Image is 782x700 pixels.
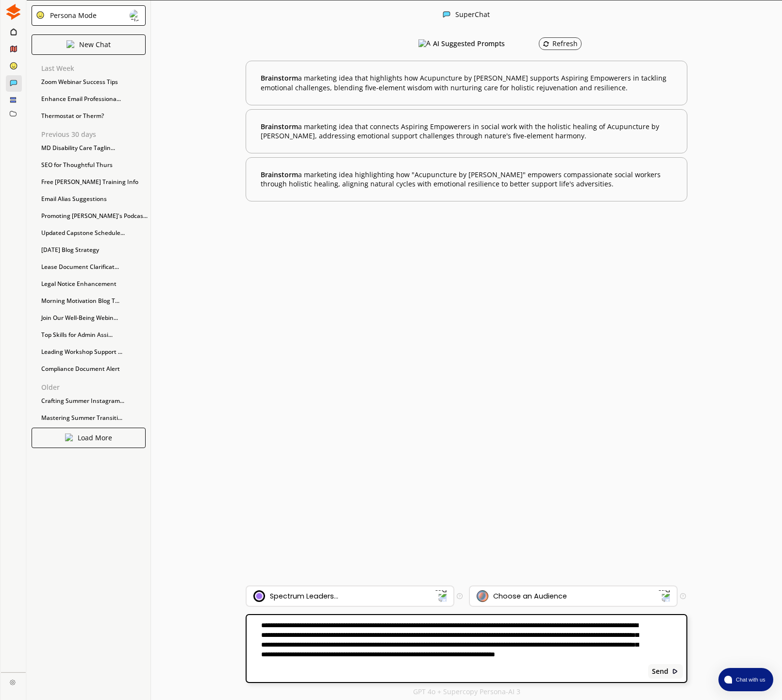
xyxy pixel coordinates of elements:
div: MD Disability Care Taglin... [36,141,150,155]
div: Promoting [PERSON_NAME]'s Podcas... [36,209,150,223]
img: Brand Icon [253,590,265,602]
img: Close [130,10,141,21]
span: Chat with us [732,676,767,683]
div: Lease Document Clarificat... [36,260,150,274]
div: SEO for Thoughtful Thurs [36,158,150,172]
div: Email Alias Suggestions [36,192,150,206]
div: Updated Capstone Schedule... [36,226,150,240]
img: Refresh [543,40,549,47]
b: a marketing idea that connects Aspiring Empowerers in social work with the holistic healing of Ac... [261,122,672,141]
button: atlas-launcher [718,668,773,691]
p: Previous 30 days [41,131,150,138]
h3: AI Suggested Prompts [433,36,505,51]
img: Close [67,40,74,48]
img: Close [10,679,16,685]
div: Enhance Email Professiona... [36,92,150,106]
img: Dropdown Icon [658,590,670,602]
img: Close [65,433,73,441]
div: SuperChat [455,11,490,20]
div: Persona Mode [47,12,97,19]
img: Tooltip Icon [680,593,686,599]
b: a marketing idea that highlights how Acupuncture by [PERSON_NAME] supports Aspiring Empowerers in... [261,73,672,92]
img: Close [5,4,21,20]
span: Brainstorm [261,170,298,179]
b: a marketing idea highlighting how "Acupuncture by [PERSON_NAME]" empowers compassionate social wo... [261,170,672,189]
div: Choose an Audience [493,592,567,600]
div: Join Our Well-Being Webin... [36,311,150,325]
p: New Chat [79,41,111,49]
div: Zoom Webinar Success Tips [36,75,150,89]
a: Close [1,672,26,689]
p: Older [41,383,150,391]
div: Free [PERSON_NAME] Training Info [36,175,150,189]
span: Brainstorm [261,73,298,83]
div: Mastering Summer Transiti... [36,411,150,425]
b: Send [652,667,668,675]
img: AI Suggested Prompts [418,39,431,48]
div: Leading Workshop Support ... [36,345,150,359]
div: Thermostat or Therm? [36,109,150,123]
img: Close [672,668,679,675]
p: GPT 4o + Supercopy Persona-AI 3 [413,688,520,696]
div: Compliance Document Alert [36,362,150,376]
div: Morning Motivation Blog T... [36,294,150,308]
div: Spectrum Leaders... [270,592,338,600]
span: Brainstorm [261,122,298,131]
img: Close [443,11,450,18]
div: Legal Notice Enhancement [36,277,150,291]
div: [DATE] Blog Strategy [36,243,150,257]
p: Last Week [41,65,150,72]
p: Load More [78,434,112,442]
img: Tooltip Icon [457,593,463,599]
div: Refresh [543,40,578,48]
div: Crafting Summer Instagram... [36,394,150,408]
img: Audience Icon [477,590,488,602]
img: Dropdown Icon [434,590,447,602]
div: Top Skills for Admin Assi... [36,328,150,342]
img: Close [36,11,45,19]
